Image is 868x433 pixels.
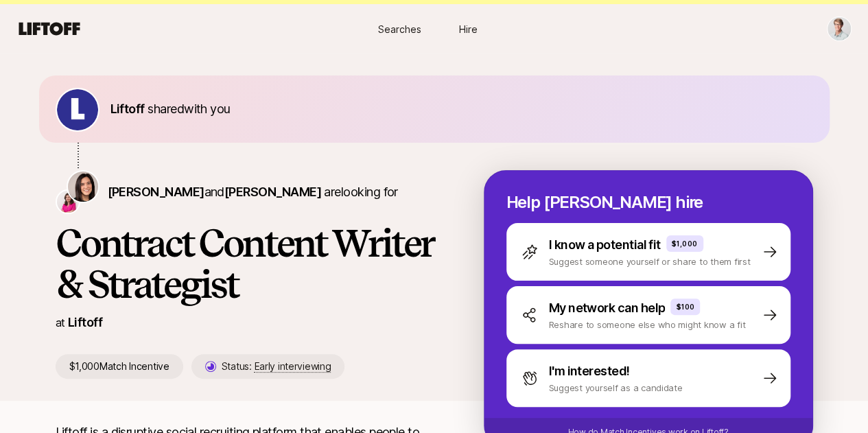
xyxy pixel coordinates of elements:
[506,193,790,212] p: Help [PERSON_NAME] hire
[434,16,503,42] a: Hire
[57,89,98,130] img: ACg8ocKIuO9-sklR2KvA8ZVJz4iZ_g9wtBiQREC3t8A94l4CTg=s160-c
[549,318,746,331] p: Reshare to someone else who might know a fit
[549,255,751,268] p: Suggest someone yourself or share to them first
[672,238,698,249] p: $1,000
[56,314,65,331] p: at
[56,354,183,379] p: $1,000 Match Incentive
[254,360,331,373] span: Early interviewing
[184,102,231,116] span: with you
[108,185,204,199] span: [PERSON_NAME]
[222,358,331,375] p: Status:
[549,381,683,395] p: Suggest yourself as a candidate
[549,362,630,381] p: I'm interested!
[549,235,661,255] p: I know a potential fit
[459,22,478,36] span: Hire
[366,16,434,42] a: Searches
[108,183,398,202] p: are looking for
[68,313,102,332] p: Liftoff
[676,301,694,312] p: $100
[110,102,145,116] span: Liftoff
[110,100,236,119] p: shared
[828,17,851,40] img: Charlie Vestner
[57,191,79,213] img: Emma Frane
[827,16,852,41] button: Charlie Vestner
[68,172,98,202] img: Eleanor Morgan
[204,185,320,199] span: and
[378,22,421,36] span: Searches
[56,222,440,305] h1: Contract Content Writer & Strategist
[224,185,321,199] span: [PERSON_NAME]
[549,299,666,318] p: My network can help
